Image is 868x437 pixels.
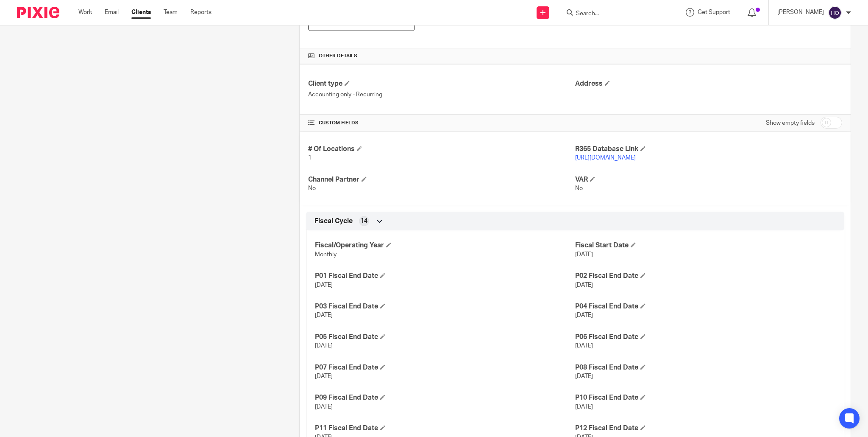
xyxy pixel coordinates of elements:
[575,252,593,258] span: [DATE]
[315,424,575,433] h4: P11 Fiscal End Date
[575,241,835,250] h4: Fiscal Start Date
[575,302,835,311] h4: P04 Fiscal End Date
[308,120,575,126] h4: CUSTOM FIELDS
[308,90,575,99] p: Accounting only - Recurring
[575,175,842,184] h4: VAR
[575,333,835,342] h4: P06 Fiscal End Date
[575,282,593,288] span: [DATE]
[131,8,151,17] a: Clients
[308,145,575,154] h4: # Of Locations
[315,302,575,311] h4: P03 Fiscal End Date
[78,8,92,17] a: Work
[164,8,178,17] a: Team
[575,343,593,349] span: [DATE]
[308,155,312,161] span: 1
[766,119,815,127] label: Show empty fields
[575,363,835,372] h4: P08 Fiscal End Date
[575,404,593,410] span: [DATE]
[315,252,337,258] span: Monthly
[315,373,333,379] span: [DATE]
[698,9,730,15] span: Get Support
[575,393,835,402] h4: P10 Fiscal End Date
[315,404,333,410] span: [DATE]
[315,363,575,372] h4: P07 Fiscal End Date
[17,7,59,18] img: Pixie
[575,79,842,88] h4: Address
[575,424,835,433] h4: P12 Fiscal End Date
[315,343,333,349] span: [DATE]
[315,393,575,402] h4: P09 Fiscal End Date
[308,185,316,191] span: No
[308,79,575,88] h4: Client type
[575,10,651,18] input: Search
[314,217,353,226] span: Fiscal Cycle
[575,185,583,191] span: No
[315,241,575,250] h4: Fiscal/Operating Year
[828,6,842,20] img: svg%3E
[575,373,593,379] span: [DATE]
[575,155,636,161] a: [URL][DOMAIN_NAME]
[315,272,575,280] h4: P01 Fiscal End Date
[575,272,835,280] h4: P02 Fiscal End Date
[105,8,119,17] a: Email
[190,8,211,17] a: Reports
[308,175,575,184] h4: Channel Partner
[319,53,357,59] span: Other details
[575,312,593,318] span: [DATE]
[315,312,333,318] span: [DATE]
[777,8,824,17] p: [PERSON_NAME]
[361,217,367,225] span: 14
[575,145,842,154] h4: R365 Database Link
[315,282,333,288] span: [DATE]
[315,333,575,342] h4: P05 Fiscal End Date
